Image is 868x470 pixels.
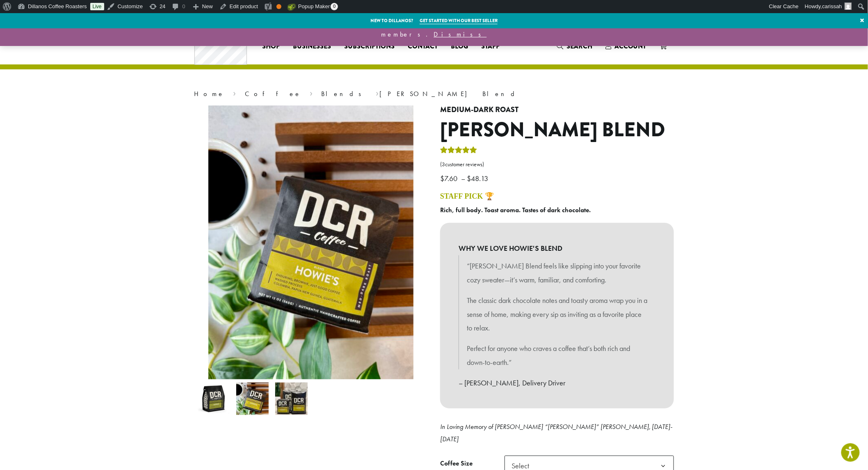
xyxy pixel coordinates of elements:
[451,41,468,52] span: Blog
[262,41,280,52] span: Shop
[331,3,338,10] span: 0
[256,40,286,53] a: Shop
[440,118,674,142] h1: [PERSON_NAME] Blend
[408,41,438,52] span: Contact
[467,293,647,335] p: The classic dark chocolate notes and toasty aroma wrap you in a sense of home, making every sip a...
[434,30,487,39] a: Dismiss
[322,89,367,98] a: Blends
[440,422,673,443] em: In Loving Memory of [PERSON_NAME] “[PERSON_NAME]” [PERSON_NAME], [DATE]-[DATE]
[310,86,313,99] span: ›
[442,161,445,168] span: 3
[233,86,236,99] span: ›
[440,206,591,214] b: Rich, full body. Toast aroma. Tastes of dark chocolate.
[208,105,413,379] img: Howie's Blend - Image 2
[440,145,477,158] div: Rated 4.67 out of 5
[481,41,500,52] span: Staff
[566,41,592,51] span: Search
[475,40,506,53] a: Staff
[197,383,230,415] img: Howie's Blend
[461,174,465,183] span: –
[857,13,868,28] a: ×
[467,174,471,183] span: $
[614,41,646,51] span: Account
[467,259,647,287] p: “[PERSON_NAME] Blend feels like slipping into your favorite cozy sweater—it’s warm, familiar, and...
[467,342,647,369] p: Perfect for anyone who craves a coffee that’s both rich and down-to-earth.”
[440,105,674,115] h4: Medium-Dark Roast
[376,86,379,99] span: ›
[467,174,490,183] bdi: 48.13
[276,4,281,9] div: OK
[344,41,395,52] span: Subscriptions
[194,89,224,98] a: Home
[275,383,308,415] img: Howie's Blend - Image 3
[236,383,269,415] img: Howie's Blend - Image 2
[194,89,674,99] nav: Breadcrumb
[459,376,656,390] p: – [PERSON_NAME], Delivery Driver
[440,458,505,470] label: Coffee Size
[440,174,444,183] span: $
[822,3,842,9] span: carissah
[550,39,599,53] a: Search
[293,41,331,52] span: Businesses
[440,160,674,169] a: (3customer reviews)
[440,174,459,183] bdi: 7.60
[90,3,104,10] a: Live
[245,89,301,98] a: Coffee
[459,241,656,255] b: WHY WE LOVE HOWIE'S BLEND
[420,17,498,24] a: Get started with our best seller
[440,192,494,200] a: STAFF PICK 🏆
